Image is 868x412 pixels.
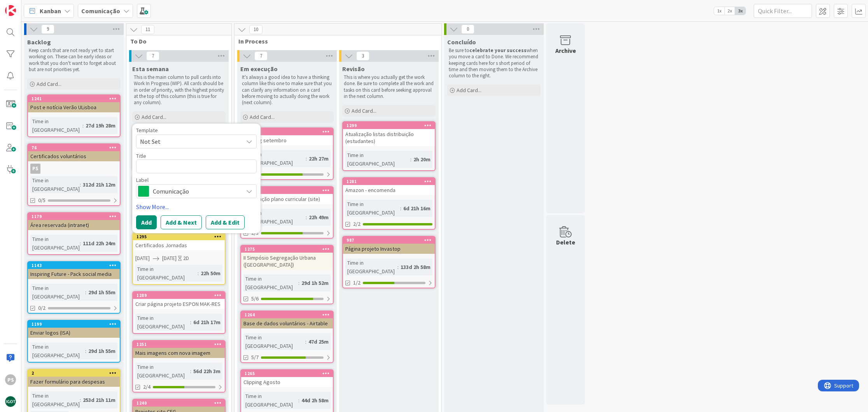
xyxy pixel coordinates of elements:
[399,263,432,271] div: 133d 2h 58m
[461,24,474,34] span: 0
[243,150,306,167] div: Time in [GEOGRAPHIC_DATA]
[136,342,225,347] div: 1251
[133,240,225,250] div: Certificados Jornadas
[28,321,120,328] div: 1199
[133,341,225,348] div: 1251
[240,127,334,180] a: 1298Clipping setembroTime in [GEOGRAPHIC_DATA]:22h 27m2/3
[30,284,85,301] div: Time in [GEOGRAPHIC_DATA]
[80,180,81,189] span: :
[345,258,397,276] div: Time in [GEOGRAPHIC_DATA]
[136,400,225,406] div: 1240
[343,237,435,254] div: 987Página projeto Invastop
[342,177,436,230] a: 1281Amazon - encomendaTime in [GEOGRAPHIC_DATA]:6d 21h 16m2/2
[343,185,435,195] div: Amazon - encomenda
[81,396,117,404] div: 253d 21h 11m
[241,370,333,377] div: 1265
[86,288,117,297] div: 29d 1h 55m
[353,220,360,228] span: 2/2
[243,333,305,350] div: Time in [GEOGRAPHIC_DATA]
[27,38,51,46] span: Backlog
[27,212,121,255] a: 1179Área reservada (intranet)Time in [GEOGRAPHIC_DATA]:111d 22h 24m
[251,295,259,303] span: 5/6
[299,279,331,287] div: 29d 1h 52m
[130,37,222,45] span: To Do
[136,177,149,183] span: Label
[143,383,150,391] span: 2/4
[132,65,169,73] span: Esta semana
[714,7,724,15] span: 1x
[238,37,432,45] span: In Process
[199,269,222,278] div: 22h 50m
[397,263,399,271] span: :
[243,209,306,226] div: Time in [GEOGRAPHIC_DATA]
[735,7,745,15] span: 3x
[241,246,333,270] div: 1275II Simpósio Segregação Urbana ([GEOGRAPHIC_DATA])
[191,318,222,326] div: 6d 21h 17m
[241,135,333,145] div: Clipping setembro
[343,244,435,254] div: Página projeto Invastop
[346,237,435,243] div: 987
[254,51,268,61] span: 7
[249,25,262,34] span: 10
[241,318,333,328] div: Base de dados voluntários - Airtable
[31,214,120,219] div: 1179
[356,51,369,61] span: 3
[38,304,45,312] span: 0/2
[343,178,435,195] div: 1281Amazon - encomenda
[153,186,239,197] span: Comunicação
[245,246,333,252] div: 1275
[241,311,333,318] div: 1264
[241,311,333,328] div: 1264Base de dados voluntários - Airtable
[343,129,435,146] div: Atualização listas distribuição (estudantes)
[30,117,82,134] div: Time in [GEOGRAPHIC_DATA]
[469,47,527,54] strong: celebrate your success
[245,371,333,376] div: 1265
[241,187,333,204] div: 1296Atualização plano curricular (site)
[342,236,436,288] a: 987Página projeto InvastopTime in [GEOGRAPHIC_DATA]:133d 2h 58m1/2
[345,200,400,217] div: Time in [GEOGRAPHIC_DATA]
[134,74,224,106] p: This is the main column to pull cards into Work In Progress (WIP). All cards should be in order o...
[343,237,435,244] div: 987
[306,213,307,222] span: :
[243,392,298,409] div: Time in [GEOGRAPHIC_DATA]
[135,254,150,262] span: [DATE]
[240,65,278,73] span: Em execução
[343,122,435,146] div: 1299Atualização listas distribuição (estudantes)
[146,51,159,61] span: 7
[80,396,81,404] span: :
[81,239,117,248] div: 111d 22h 24m
[30,342,85,360] div: Time in [GEOGRAPHIC_DATA]
[28,144,120,151] div: 76
[161,215,202,229] button: Add & Next
[240,186,334,239] a: 1296Atualização plano curricular (site)Time in [GEOGRAPHIC_DATA]:22h 49m2/3
[457,87,481,94] span: Add Card...
[449,47,539,79] p: Be sure to when you move a card to Done. We recommend keeping cards here for s short period of ti...
[132,232,226,285] a: 1295Certificados Jornadas[DATE][DATE]2DTime in [GEOGRAPHIC_DATA]:22h 50m
[85,288,86,297] span: :
[352,107,376,114] span: Add Card...
[133,292,225,299] div: 1289
[28,262,120,279] div: 1143Inspiring Future - Pack social media
[401,204,432,213] div: 6d 21h 16m
[85,347,86,355] span: :
[29,47,119,73] p: Keep cards that are not ready yet to start working on. These can be early ideas or work that you ...
[241,128,333,135] div: 1298
[555,46,576,55] div: Archive
[82,121,84,130] span: :
[133,292,225,309] div: 1289Criar página projeto ESPON MAK-RES
[27,261,121,314] a: 1143Inspiring Future - Pack social mediaTime in [GEOGRAPHIC_DATA]:29d 1h 55m0/2
[251,353,259,361] span: 5/7
[410,155,411,164] span: :
[86,347,117,355] div: 29d 1h 55m
[132,291,226,334] a: 1289Criar página projeto ESPON MAK-RESTime in [GEOGRAPHIC_DATA]:6d 21h 17m
[81,180,117,189] div: 312d 21h 12m
[136,215,157,229] button: Add
[37,80,61,87] span: Add Card...
[299,396,331,405] div: 44d 2h 58m
[240,245,334,304] a: 1275II Simpósio Segregação Urbana ([GEOGRAPHIC_DATA])Time in [GEOGRAPHIC_DATA]:29d 1h 52m5/6
[141,25,154,34] span: 11
[343,122,435,129] div: 1299
[133,348,225,358] div: Mais imagens com nova imagem
[190,318,191,326] span: :
[346,179,435,184] div: 1281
